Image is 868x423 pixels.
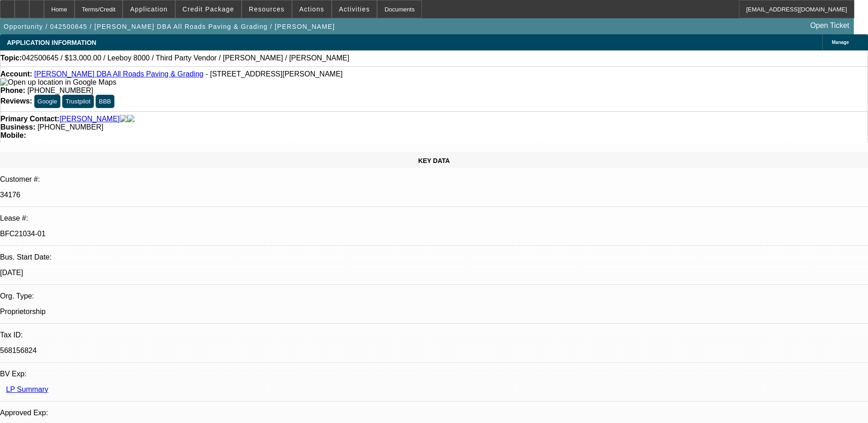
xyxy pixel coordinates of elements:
[130,5,167,13] span: Application
[339,5,370,13] span: Activities
[418,157,450,164] span: KEY DATA
[0,97,32,105] strong: Reviews:
[0,78,116,86] a: View Google Maps
[183,5,234,13] span: Credit Package
[38,123,103,131] span: [PHONE_NUMBER]
[127,115,135,123] img: linkedin-icon.png
[22,54,350,62] span: 042500645 / $13,000.00 / Leeboy 8000 / Third Party Vendor / [PERSON_NAME] / [PERSON_NAME]
[242,0,291,18] button: Resources
[299,5,324,13] span: Actions
[0,131,26,139] strong: Mobile:
[0,70,32,78] strong: Account:
[205,70,343,78] span: - [STREET_ADDRESS][PERSON_NAME]
[123,0,174,18] button: Application
[832,40,849,45] span: Manage
[807,18,853,33] a: Open Ticket
[176,0,241,18] button: Credit Package
[0,78,116,87] img: Open up location in Google Maps
[34,70,204,78] a: [PERSON_NAME] DBA All Roads Paving & Grading
[120,115,127,123] img: facebook-icon.png
[96,95,114,108] button: BBB
[62,95,93,108] button: Trustpilot
[0,54,22,62] strong: Topic:
[249,5,285,13] span: Resources
[4,23,335,30] span: Opportunity / 042500645 / [PERSON_NAME] DBA All Roads Paving & Grading / [PERSON_NAME]
[6,385,48,393] a: LP Summary
[27,87,93,94] span: [PHONE_NUMBER]
[7,39,96,46] span: APPLICATION INFORMATION
[0,123,35,131] strong: Business:
[292,0,331,18] button: Actions
[59,115,120,123] a: [PERSON_NAME]
[332,0,377,18] button: Activities
[0,87,25,94] strong: Phone:
[34,95,60,108] button: Google
[0,115,59,123] strong: Primary Contact:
